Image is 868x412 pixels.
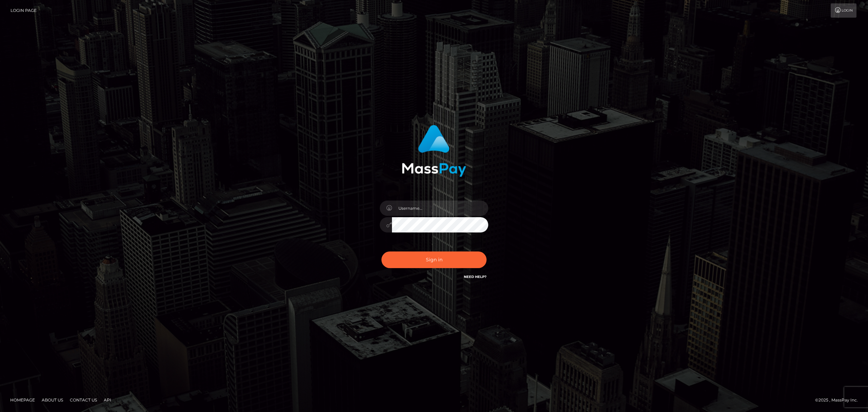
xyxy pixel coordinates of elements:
[831,3,856,18] a: Login
[67,395,100,405] a: Contact Us
[101,395,114,405] a: API
[381,251,487,268] button: Sign in
[39,395,66,405] a: About Us
[392,201,488,216] input: Username...
[815,396,863,404] div: © 2025 , MassPay Inc.
[11,3,37,18] a: Login Page
[402,125,466,177] img: MassPay Login
[464,275,487,279] a: Need Help?
[7,395,38,405] a: Homepage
